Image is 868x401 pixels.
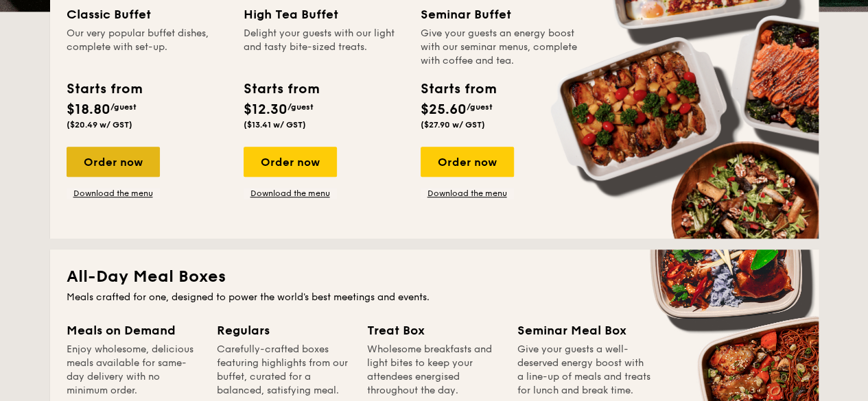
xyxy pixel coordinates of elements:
[67,188,160,199] a: Download the menu
[421,120,485,130] span: ($27.90 w/ GST)
[244,101,288,118] span: $12.30
[217,321,351,340] div: Regulars
[244,27,404,68] div: Delight your guests with our light and tasty bite-sized treats.
[67,120,132,130] span: ($20.49 w/ GST)
[517,343,651,398] div: Give your guests a well-deserved energy boost with a line-up of meals and treats for lunch and br...
[517,321,651,340] div: Seminar Meal Box
[421,27,581,68] div: Give your guests an energy boost with our seminar menus, complete with coffee and tea.
[367,321,501,340] div: Treat Box
[67,147,160,177] div: Order now
[244,147,337,177] div: Order now
[67,79,141,99] div: Starts from
[244,5,404,24] div: High Tea Buffet
[67,291,802,304] div: Meals crafted for one, designed to power the world's best meetings and events.
[421,5,581,24] div: Seminar Buffet
[421,101,467,118] span: $25.60
[421,188,514,199] a: Download the menu
[217,343,351,398] div: Carefully-crafted boxes featuring highlights from our buffet, curated for a balanced, satisfying ...
[67,27,227,68] div: Our very popular buffet dishes, complete with set-up.
[467,102,493,112] span: /guest
[67,343,200,398] div: Enjoy wholesome, delicious meals available for same-day delivery with no minimum order.
[421,79,495,99] div: Starts from
[288,102,314,112] span: /guest
[110,102,137,112] span: /guest
[244,120,306,130] span: ($13.41 w/ GST)
[67,266,802,288] h2: All-Day Meal Boxes
[244,188,337,199] a: Download the menu
[67,101,110,118] span: $18.80
[367,343,501,398] div: Wholesome breakfasts and light bites to keep your attendees energised throughout the day.
[67,321,200,340] div: Meals on Demand
[244,79,318,99] div: Starts from
[67,5,227,24] div: Classic Buffet
[421,147,514,177] div: Order now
